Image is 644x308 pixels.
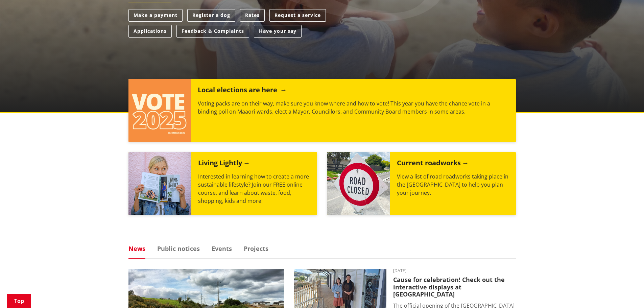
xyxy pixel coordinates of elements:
time: [DATE] [393,269,516,273]
a: Current roadworks View a list of road roadworks taking place in the [GEOGRAPHIC_DATA] to help you... [327,152,516,215]
img: Vote 2025 [128,79,191,142]
a: Request a service [269,9,326,22]
a: Living Lightly Interested in learning how to create a more sustainable lifestyle? Join our FREE o... [128,152,317,215]
a: Have your say [254,25,302,38]
a: Events [212,245,232,252]
iframe: Messenger Launcher [613,280,637,304]
a: News [128,245,145,252]
p: Voting packs are on their way, make sure you know where and how to vote! This year you have the c... [198,99,509,116]
a: Projects [244,245,268,252]
img: Mainstream Green Workshop Series [128,152,191,215]
h2: Living Lightly [198,159,250,169]
a: Register a dog [187,9,235,22]
p: View a list of road roadworks taking place in the [GEOGRAPHIC_DATA] to help you plan your journey. [397,172,509,197]
a: Local elections are here Voting packs are on their way, make sure you know where and how to vote!... [128,79,516,142]
a: Applications [128,25,172,38]
h3: Cause for celebration! Check out the interactive displays at [GEOGRAPHIC_DATA] [393,276,516,298]
a: Public notices [157,245,200,252]
a: Top [7,294,31,308]
img: Road closed sign [327,152,390,215]
a: Rates [240,9,265,22]
a: Make a payment [128,9,183,22]
p: Interested in learning how to create a more sustainable lifestyle? Join our FREE online course, a... [198,172,310,205]
h2: Current roadworks [397,159,469,169]
h2: Local elections are here [198,86,285,96]
a: Feedback & Complaints [176,25,249,38]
